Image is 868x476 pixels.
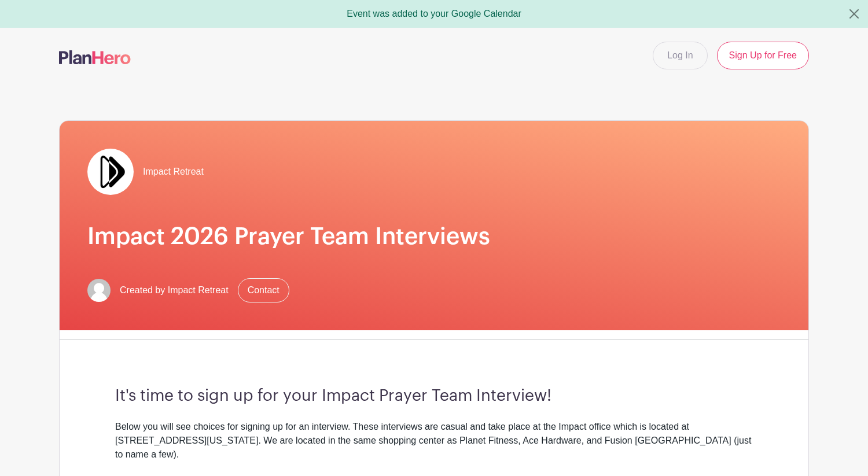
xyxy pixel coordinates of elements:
span: Created by Impact Retreat [120,283,229,297]
img: logo-507f7623f17ff9eddc593b1ce0a138ce2505c220e1c5a4e2b4648c50719b7d32.svg [59,50,131,64]
h3: It's time to sign up for your Impact Prayer Team Interview! [115,386,753,406]
a: Contact [238,278,289,302]
h1: Impact 2026 Prayer Team Interviews [87,223,781,250]
img: default-ce2991bfa6775e67f084385cd625a349d9dcbb7a52a09fb2fda1e96e2d18dcdb.png [87,279,111,302]
a: Sign Up for Free [717,42,809,69]
span: Impact Retreat [143,165,204,179]
div: Below you will see choices for signing up for an interview. These interviews are casual and take ... [115,420,753,462]
a: Log In [653,42,707,69]
img: Double%20Arrow%20Logo.jpg [87,149,134,195]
